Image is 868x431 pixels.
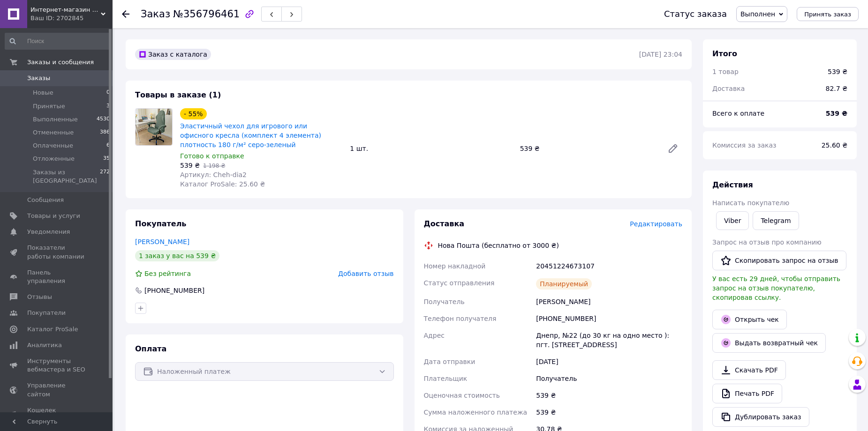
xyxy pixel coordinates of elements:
div: 539 ₴ [516,142,660,155]
span: Комиссия за заказ [712,141,777,149]
span: 386 [100,128,110,137]
div: Днепр, №22 (до 30 кг на одно место ): пгт. [STREET_ADDRESS] [534,327,684,353]
span: 35 [103,155,110,163]
span: Готово к отправке [180,152,244,160]
span: Плательщик [424,375,468,382]
span: Заказы из [GEOGRAPHIC_DATA] [33,168,100,185]
span: Адрес [424,332,445,339]
div: 1 заказ у вас на 539 ₴ [135,250,219,261]
span: Принять заказ [804,11,851,18]
a: Telegram [753,211,799,230]
span: У вас есть 29 дней, чтобы отправить запрос на отзыв покупателю, скопировав ссылку. [712,275,840,301]
span: Аналитика [27,341,62,349]
span: Заказ [141,8,170,20]
div: Заказ с каталога [135,49,211,60]
time: [DATE] 23:04 [639,51,682,58]
div: [DATE] [534,353,684,370]
span: Оплаченные [33,141,73,150]
span: Действия [712,180,753,189]
span: Покупатель [135,219,186,228]
span: Без рейтинга [144,270,191,277]
span: Добавить отзыв [338,270,393,277]
b: 539 ₴ [826,110,847,117]
span: Покупатели [27,309,66,317]
span: Получатель [424,298,465,305]
span: Интернет-магазин "Взрослые и детки" [30,6,101,14]
button: Выдать возвратный чек [712,333,826,353]
span: Доставка [424,219,465,228]
div: 20451224673107 [534,258,684,275]
span: Кошелек компании [27,406,87,423]
a: Печать PDF [712,384,782,403]
span: Выполнен [740,10,775,18]
div: Вернуться назад [122,9,129,19]
img: Эластичный чехол для игрового или офисного кресла (комплект 4 элемента) плотность 180 г/м² серо-з... [136,109,172,145]
span: Сумма наложенного платежа [424,409,528,416]
span: 25.60 ₴ [822,141,847,149]
span: 6 [106,141,110,150]
span: Отмененные [33,128,74,137]
span: Отзывы [27,293,52,301]
span: Товары и услуги [27,212,80,220]
span: Оплата [135,344,166,353]
span: Принятые [33,102,65,111]
span: Артикул: Cheh-dia2 [180,171,247,178]
input: Поиск [5,33,111,50]
span: Телефон получателя [424,315,497,322]
span: 1 товар [712,68,739,75]
span: Отложенные [33,155,75,163]
span: Панель управления [27,268,87,285]
div: [PHONE_NUMBER] [143,286,205,295]
span: Номер накладной [424,262,486,270]
a: Редактировать [664,139,682,158]
span: Выполненные [33,115,78,124]
span: Управление сайтом [27,381,87,398]
span: №356796461 [173,8,240,20]
span: Каталог ProSale [27,325,78,334]
div: [PHONE_NUMBER] [534,310,684,327]
span: Заказы и сообщения [27,58,94,67]
a: Скачать PDF [712,360,786,380]
span: Товары в заказе (1) [135,90,221,99]
a: [PERSON_NAME] [135,238,189,245]
span: Показатели работы компании [27,244,87,260]
div: Статус заказа [664,9,727,19]
span: Каталог ProSale: 25.60 ₴ [180,180,265,188]
span: Заказы [27,74,50,82]
span: Редактировать [630,220,682,228]
div: [PERSON_NAME] [534,293,684,310]
span: Инструменты вебмастера и SEO [27,357,87,374]
div: Планируемый [536,278,592,290]
a: Viber [716,211,749,230]
div: Получатель [534,370,684,387]
span: 1 198 ₴ [203,163,225,169]
button: Скопировать запрос на отзыв [712,251,846,270]
button: Дублировать заказ [712,407,809,427]
span: 4530 [97,115,110,124]
div: Ваш ID: 2702845 [30,14,113,22]
div: Нова Пошта (бесплатно от 3000 ₴) [436,241,561,250]
span: Уведомления [27,228,70,236]
div: 539 ₴ [534,404,684,421]
div: 539 ₴ [828,67,847,76]
span: 539 ₴ [180,162,200,169]
div: 82.7 ₴ [820,78,853,99]
span: Дата отправки [424,358,476,365]
span: Новые [33,89,53,97]
a: Открыть чек [712,310,787,329]
span: 3 [106,102,110,111]
a: Эластичный чехол для игрового или офисного кресла (комплект 4 элемента) плотность 180 г/м² серо-з... [180,122,321,149]
span: Написать покупателю [712,199,789,207]
div: - 55% [180,108,207,119]
div: 1 шт. [346,142,516,155]
span: 0 [106,89,110,97]
div: 539 ₴ [534,387,684,404]
span: Оценочная стоимость [424,392,500,399]
span: 272 [100,168,110,185]
span: Сообщения [27,196,64,204]
span: Всего к оплате [712,110,764,117]
span: Запрос на отзыв про компанию [712,238,822,246]
span: Статус отправления [424,279,495,287]
button: Принять заказ [797,7,859,21]
span: Доставка [712,85,745,92]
